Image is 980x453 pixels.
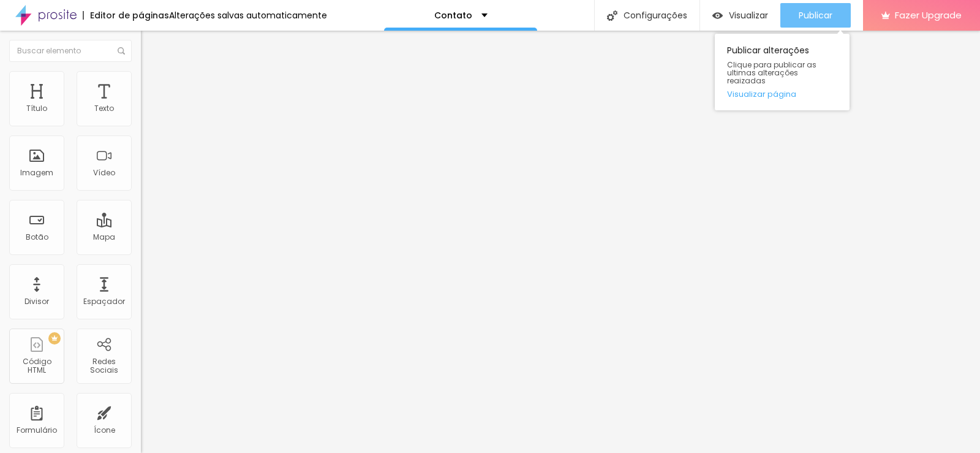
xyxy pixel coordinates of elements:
div: Ícone [94,426,115,435]
span: Fazer Upgrade [895,10,962,20]
p: Contato [434,11,472,20]
div: Vídeo [93,169,115,177]
div: Redes Sociais [80,357,128,375]
div: Texto [94,104,114,113]
span: Publicar [799,10,832,20]
img: view-1.svg [712,10,723,21]
span: Clique para publicar as ultimas alterações reaizadas [727,61,837,85]
div: Editor de páginas [83,11,169,20]
input: Buscar elemento [9,40,132,62]
iframe: Editor [141,31,980,453]
div: Espaçador [83,297,125,306]
div: Alterações salvas automaticamente [169,11,327,20]
div: Publicar alterações [715,34,850,110]
span: Visualizar [729,10,768,20]
div: Título [26,104,47,113]
div: Imagem [20,169,53,177]
button: Publicar [780,3,851,28]
div: Botão [26,233,48,242]
div: Código HTML [12,357,61,375]
div: Mapa [93,233,115,242]
div: Divisor [24,297,49,306]
img: Icone [607,10,617,21]
img: Icone [118,47,125,55]
a: Visualizar página [727,90,837,98]
button: Visualizar [700,3,780,28]
div: Formulário [17,426,57,435]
